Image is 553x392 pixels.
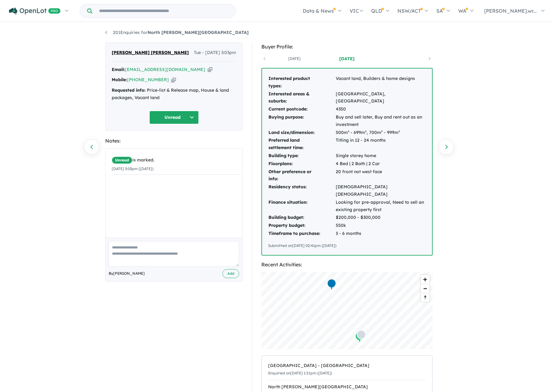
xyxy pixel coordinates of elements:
[268,152,335,160] td: Building type:
[112,67,125,72] strong: Email:
[268,75,335,90] td: Interested product types:
[484,8,537,14] span: [PERSON_NAME].wr...
[112,87,236,102] div: Price-list & Release map, House & land packages, Vacant land
[222,269,239,278] button: Add
[268,198,335,214] td: Finance situation:
[335,222,426,230] td: 550k
[9,7,60,15] img: Openlot PRO Logo White
[127,77,169,82] a: [PHONE_NUMBER]
[268,90,335,106] td: Interested areas & suburbs:
[268,230,335,238] td: Timeframe to purchase:
[268,136,335,152] td: Preferred land settlement time:
[335,75,426,90] td: Vacant land, Builders & home designs
[268,359,426,380] a: [GEOGRAPHIC_DATA] - [GEOGRAPHIC_DATA]Enquiried on[DATE] 1:21pm ([DATE])
[171,77,176,83] button: Copy
[149,111,199,124] button: Unread
[321,56,373,62] a: [DATE]
[148,30,249,35] strong: North [PERSON_NAME][GEOGRAPHIC_DATA]
[261,43,433,51] div: Buyer Profile:
[105,29,448,36] nav: breadcrumb
[335,113,426,129] td: Buy and sell later, Buy and rent out as an investment
[268,371,332,375] small: Enquiried on [DATE] 1:21pm ([DATE])
[261,261,433,269] div: Recent Activities:
[327,279,336,290] div: Map marker
[268,160,335,168] td: Floorplans:
[268,222,335,230] td: Property budget:
[112,156,132,164] span: Unread
[105,30,249,35] a: 201Enquiries forNorth [PERSON_NAME][GEOGRAPHIC_DATA]
[112,77,127,82] strong: Mobile:
[335,152,426,160] td: Single storey home
[194,49,236,56] span: Tue - [DATE] 3:03pm
[112,87,146,93] strong: Requested info:
[268,129,335,137] td: Land size/dimension:
[268,113,335,129] td: Buying purpose:
[268,243,426,249] div: Submitted on [DATE] 02:41pm ([DATE])
[268,383,426,391] div: North [PERSON_NAME][GEOGRAPHIC_DATA]
[112,49,189,56] span: [PERSON_NAME] [PERSON_NAME]
[421,293,430,302] button: Reset bearing to north
[357,330,366,341] div: Map marker
[335,198,426,214] td: Looking for pre-approval, Need to sell an existing property first
[421,284,430,293] span: Zoom out
[421,275,430,284] button: Zoom in
[335,105,426,113] td: 4350
[335,230,426,238] td: 3 - 6 months
[94,4,234,18] input: Try estate name, suburb, builder or developer
[268,56,321,62] a: [DATE]
[335,160,426,168] td: 4 Bed | 2 Bath | 2 Car
[105,137,243,145] div: Notes:
[112,166,153,171] small: [DATE] 3:03pm ([DATE])
[335,168,426,183] td: 20 front not west face
[335,90,426,106] td: [GEOGRAPHIC_DATA],[GEOGRAPHIC_DATA]
[268,362,426,369] div: [GEOGRAPHIC_DATA] - [GEOGRAPHIC_DATA]
[355,331,364,343] div: Map marker
[335,129,426,137] td: 500m² - 699m², 700m² - 999m²
[327,278,336,290] div: Map marker
[125,67,205,72] a: [EMAIL_ADDRESS][DOMAIN_NAME]
[335,136,426,152] td: Titling in 12 - 24 months
[335,183,426,198] td: [DEMOGRAPHIC_DATA] [DEMOGRAPHIC_DATA]
[208,66,212,73] button: Copy
[261,272,433,349] canvas: Map
[327,279,336,291] div: Map marker
[421,284,430,293] button: Zoom out
[268,168,335,183] td: Other preference or info:
[335,214,426,222] td: $200,000 - $300,000
[268,105,335,113] td: Current postcode:
[268,183,335,198] td: Residency status:
[421,293,430,302] span: Reset bearing to north
[109,270,145,277] span: By [PERSON_NAME]
[268,214,335,222] td: Building budget:
[112,156,241,164] div: is marked.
